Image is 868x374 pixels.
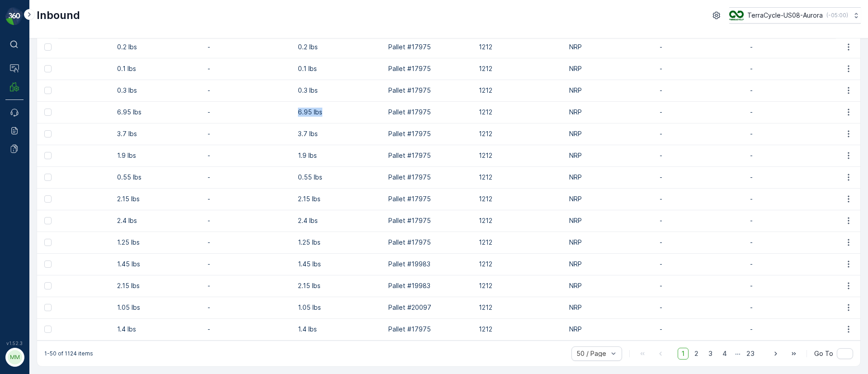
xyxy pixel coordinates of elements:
[660,260,741,269] p: -
[44,130,52,137] div: Toggle Row Selected
[479,108,560,117] p: 1212
[747,11,823,20] p: TerraCycle-US08-Aurora
[208,303,289,312] p: -
[44,65,52,72] div: Toggle Row Selected
[735,348,741,360] p: ...
[298,303,379,312] p: 1.05 lbs
[388,216,470,225] p: Pallet #17975
[479,281,560,290] p: 1212
[569,43,651,52] p: NRP
[27,303,108,312] p: -
[44,195,52,203] div: Toggle Row Selected
[750,151,831,160] p: -
[479,303,560,312] p: 1212
[388,43,470,52] p: Pallet #17975
[117,325,198,334] p: 1.4 lbs
[690,348,703,360] span: 2
[5,348,24,367] button: MM
[742,348,759,360] span: 23
[27,43,108,52] p: -
[660,194,741,204] p: -
[298,129,379,138] p: 3.7 lbs
[208,238,289,247] p: -
[660,129,741,138] p: -
[27,260,108,269] p: -
[479,64,560,73] p: 1212
[479,86,560,95] p: 1212
[660,108,741,117] p: -
[27,64,108,73] p: -
[388,64,470,73] p: Pallet #17975
[44,282,52,289] div: Toggle Row Selected
[479,216,560,225] p: 1212
[117,173,198,182] p: 0.55 lbs
[117,194,198,204] p: 2.15 lbs
[479,238,560,247] p: 1212
[27,238,108,247] p: -
[750,64,831,73] p: -
[208,281,289,290] p: -
[704,348,717,360] span: 3
[750,86,831,95] p: -
[117,281,198,290] p: 2.15 lbs
[117,238,198,247] p: 1.25 lbs
[5,341,24,346] span: v 1.52.3
[718,348,731,360] span: 4
[117,216,198,225] p: 2.4 lbs
[729,7,861,24] button: TerraCycle-US08-Aurora(-05:00)
[569,86,651,95] p: NRP
[117,64,198,73] p: 0.1 lbs
[569,216,651,225] p: NRP
[479,260,560,269] p: 1212
[117,303,198,312] p: 1.05 lbs
[660,281,741,290] p: -
[44,87,52,94] div: Toggle Row Selected
[388,108,470,117] p: Pallet #17975
[660,303,741,312] p: -
[569,129,651,138] p: NRP
[208,260,289,269] p: -
[660,238,741,247] p: -
[750,325,831,334] p: -
[479,43,560,52] p: 1212
[208,325,289,334] p: -
[298,260,379,269] p: 1.45 lbs
[44,109,52,116] div: Toggle Row Selected
[750,238,831,247] p: -
[117,129,198,138] p: 3.7 lbs
[750,43,831,52] p: -
[5,7,24,25] img: logo
[388,129,470,138] p: Pallet #17975
[660,64,741,73] p: -
[298,151,379,160] p: 1.9 lbs
[479,129,560,138] p: 1212
[37,8,80,23] p: Inbound
[208,43,289,52] p: -
[117,151,198,160] p: 1.9 lbs
[44,304,52,311] div: Toggle Row Selected
[388,238,470,247] p: Pallet #17975
[44,350,93,357] p: 1-50 of 1124 items
[27,194,108,204] p: -
[8,350,22,365] div: MM
[750,173,831,182] p: -
[388,281,470,290] p: Pallet #19983
[44,326,52,333] div: Toggle Row Selected
[117,260,198,269] p: 1.45 lbs
[27,151,108,160] p: -
[298,325,379,334] p: 1.4 lbs
[569,238,651,247] p: NRP
[298,64,379,73] p: 0.1 lbs
[750,281,831,290] p: -
[750,216,831,225] p: -
[208,129,289,138] p: -
[117,86,198,95] p: 0.3 lbs
[298,194,379,204] p: 2.15 lbs
[27,129,108,138] p: -
[750,129,831,138] p: -
[208,194,289,204] p: -
[678,348,689,360] span: 1
[569,173,651,182] p: NRP
[750,260,831,269] p: -
[298,86,379,95] p: 0.3 lbs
